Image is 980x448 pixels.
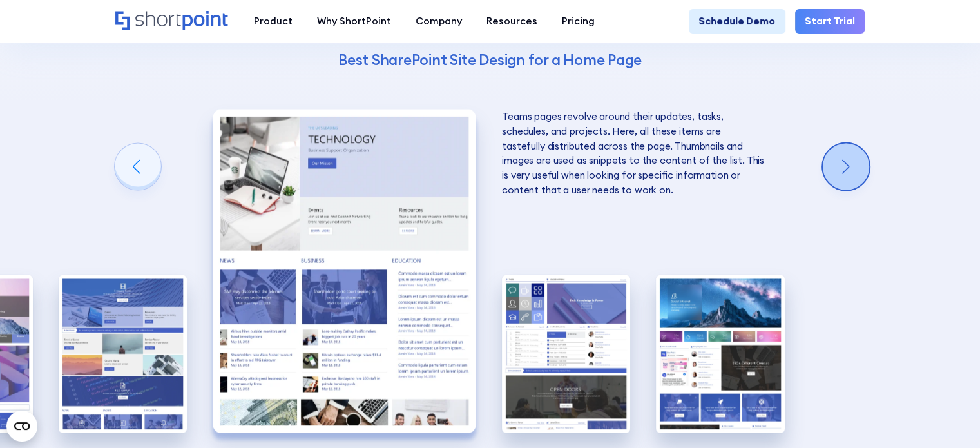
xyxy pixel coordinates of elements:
[416,14,462,29] div: Company
[689,9,785,34] a: Schedule Demo
[242,9,305,34] a: Product
[6,411,37,442] button: Open CMP widget
[115,11,229,32] a: Home
[823,143,869,190] div: Next slide
[562,14,595,29] div: Pricing
[656,275,784,433] img: Best SharePoint Intranet Site Designs
[317,14,391,29] div: Why ShortPoint
[550,9,607,34] a: Pricing
[254,14,293,29] div: Product
[59,275,187,433] div: 2 / 5
[502,275,630,433] img: Best SharePoint Intranet Examples
[305,9,403,34] a: Why ShortPoint
[502,109,765,197] p: Teams pages revolve around their updates, tasks, schedules, and projects. Here, all these items a...
[916,386,980,448] iframe: Chat Widget
[213,109,476,433] div: 3 / 5
[115,143,161,190] div: Previous slide
[213,109,476,433] img: Best SharePoint Designs
[795,9,865,34] a: Start Trial
[656,275,784,433] div: 5 / 5
[215,50,766,69] h4: Best SharePoint Site Design for a Home Page
[486,14,537,29] div: Resources
[474,9,550,34] a: Resources
[59,275,187,433] img: Best SharePoint Intranet Sites
[403,9,474,34] a: Company
[502,275,630,433] div: 4 / 5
